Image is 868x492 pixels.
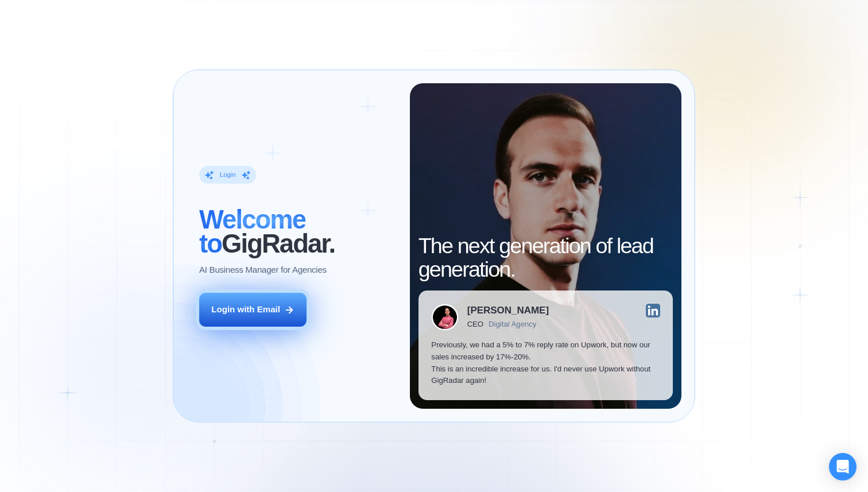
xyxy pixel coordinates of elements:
[211,304,280,316] div: Login with Email
[418,234,673,282] h2: The next generation of lead generation.
[199,208,397,255] h2: ‍ GigRadar.
[199,293,307,327] button: Login with Email
[431,339,660,387] p: Previously, we had a 5% to 7% reply rate on Upwork, but now our sales increased by 17%-20%. This ...
[220,171,236,179] div: Login
[199,264,327,276] p: AI Business Manager for Agencies
[467,320,483,328] div: CEO
[829,453,857,481] div: Open Intercom Messenger
[489,320,536,328] div: Digital Agency
[467,305,549,315] div: [PERSON_NAME]
[199,205,305,258] span: Welcome to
